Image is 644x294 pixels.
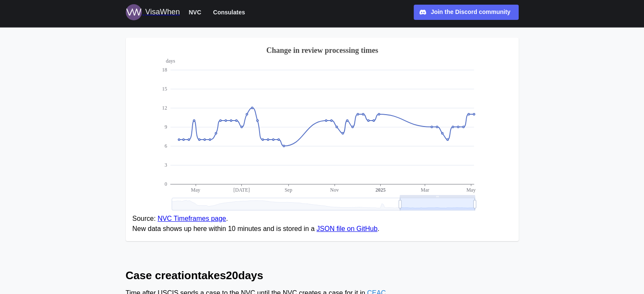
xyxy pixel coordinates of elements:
[420,187,429,193] text: Mar
[375,187,385,193] text: 2025
[209,7,249,18] button: Consulates
[162,86,167,92] text: 15
[164,162,167,168] text: 3
[162,105,167,111] text: 12
[285,187,292,193] text: Sep
[189,7,202,17] span: NVC
[126,268,519,283] h2: Case creation takes 20 days
[166,58,175,64] text: days
[185,7,205,18] button: NVC
[213,7,245,17] span: Consulates
[330,187,339,193] text: Nov
[266,46,378,55] text: Change in review processing times
[133,214,512,235] figcaption: Source: . New data shows up here within 10 minutes and is stored in a .
[164,181,167,187] text: 0
[158,215,226,222] a: NVC Timeframes page
[164,143,167,149] text: 6
[466,187,475,193] text: May
[126,4,142,20] img: Logo for VisaWhen
[431,8,510,17] div: Join the Discord community
[162,67,167,73] text: 18
[191,187,200,193] text: May
[126,4,180,20] a: Logo for VisaWhen VisaWhen
[316,225,377,232] a: JSON file on GitHub
[145,6,180,18] div: VisaWhen
[164,124,167,130] text: 9
[414,5,519,20] a: Join the Discord community
[233,187,250,193] text: [DATE]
